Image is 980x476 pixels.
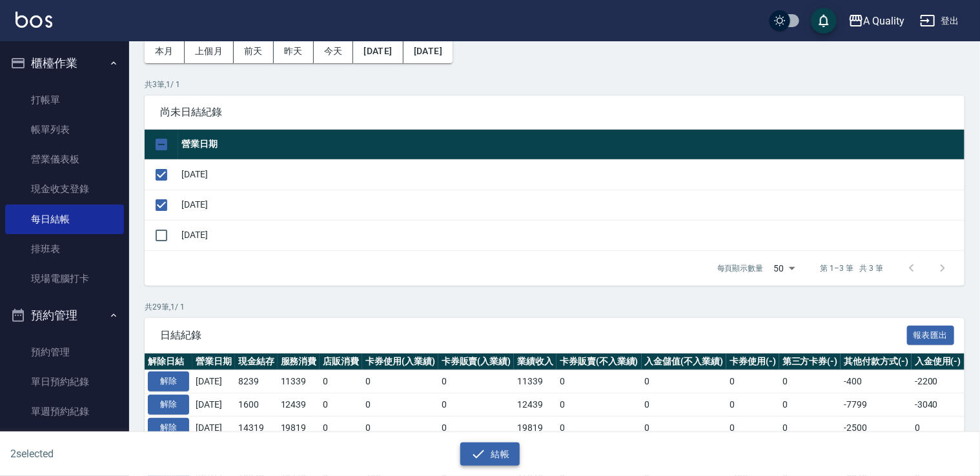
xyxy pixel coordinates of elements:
[192,393,235,417] td: [DATE]
[5,115,124,144] a: 帳單列表
[15,12,52,28] img: Logo
[811,8,837,34] button: save
[192,353,235,370] th: 營業日期
[320,393,362,417] td: 0
[278,370,320,393] td: 11339
[145,301,965,313] p: 共 29 筆, 1 / 1
[5,337,124,367] a: 預約管理
[556,353,642,370] th: 卡券販賣(不入業績)
[717,263,764,274] p: 每頁顯示數量
[148,418,189,438] button: 解除
[556,370,642,393] td: 0
[160,106,949,119] span: 尚未日結紀錄
[178,159,965,190] td: [DATE]
[514,416,556,439] td: 19819
[769,251,800,286] div: 50
[843,8,910,34] button: A Quality
[438,393,515,417] td: 0
[353,39,403,63] button: [DATE]
[438,370,515,393] td: 0
[438,353,515,370] th: 卡券販賣(入業績)
[362,393,438,417] td: 0
[362,353,438,370] th: 卡券使用(入業績)
[148,372,189,392] button: 解除
[5,46,124,80] button: 櫃檯作業
[362,370,438,393] td: 0
[779,393,841,417] td: 0
[5,234,124,264] a: 排班表
[178,130,965,160] th: 營業日期
[5,264,124,293] a: 現場電腦打卡
[726,416,779,439] td: 0
[192,370,235,393] td: [DATE]
[907,326,955,346] button: 報表匯出
[912,370,965,393] td: -2200
[915,9,965,33] button: 登出
[841,393,912,417] td: -7799
[235,353,278,370] th: 現金結存
[403,39,453,63] button: [DATE]
[320,370,362,393] td: 0
[841,416,912,439] td: -2500
[438,416,515,439] td: 0
[726,370,779,393] td: 0
[235,416,278,439] td: 14319
[234,39,274,63] button: 前天
[779,416,841,439] td: 0
[160,329,907,342] span: 日結紀錄
[5,397,124,426] a: 單週預約紀錄
[314,39,354,63] button: 今天
[726,393,779,417] td: 0
[779,353,841,370] th: 第三方卡券(-)
[556,393,642,417] td: 0
[841,353,912,370] th: 其他付款方式(-)
[642,370,727,393] td: 0
[145,353,192,370] th: 解除日結
[274,39,314,63] button: 昨天
[145,39,185,63] button: 本月
[5,367,124,397] a: 單日預約紀錄
[5,174,124,204] a: 現金收支登錄
[192,416,235,439] td: [DATE]
[514,370,556,393] td: 11339
[460,442,520,466] button: 結帳
[178,220,965,250] td: [DATE]
[185,39,234,63] button: 上個月
[278,353,320,370] th: 服務消費
[912,416,965,439] td: 0
[362,416,438,439] td: 0
[912,353,965,370] th: 入金使用(-)
[278,416,320,439] td: 19819
[907,328,955,341] a: 報表匯出
[821,263,883,274] p: 第 1–3 筆 共 3 筆
[5,204,124,234] a: 每日結帳
[145,79,965,90] p: 共 3 筆, 1 / 1
[320,416,362,439] td: 0
[5,144,124,174] a: 營業儀表板
[514,393,556,417] td: 12439
[278,393,320,417] td: 12439
[5,299,124,332] button: 預約管理
[10,446,243,462] h6: 2 selected
[726,353,779,370] th: 卡券使用(-)
[320,353,362,370] th: 店販消費
[178,190,965,220] td: [DATE]
[235,370,278,393] td: 8239
[5,85,124,115] a: 打帳單
[514,353,556,370] th: 業績收入
[779,370,841,393] td: 0
[864,13,905,29] div: A Quality
[148,395,189,415] button: 解除
[841,370,912,393] td: -400
[642,416,727,439] td: 0
[235,393,278,417] td: 1600
[912,393,965,417] td: -3040
[642,393,727,417] td: 0
[556,416,642,439] td: 0
[642,353,727,370] th: 入金儲值(不入業績)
